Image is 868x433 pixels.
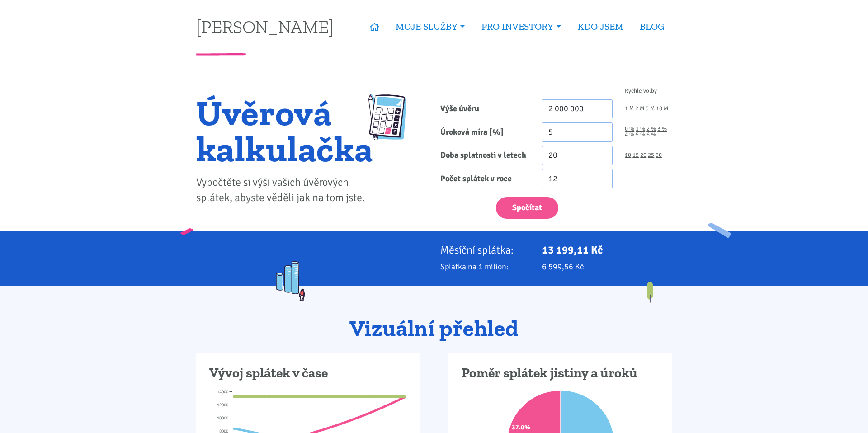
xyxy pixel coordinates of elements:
a: MOJE SLUŽBY [387,16,473,37]
a: 10 [625,152,631,158]
label: Doba splatnosti v letech [434,146,536,165]
a: KDO JSEM [570,16,632,37]
a: 5 M [646,106,655,112]
tspan: 10000 [217,415,228,421]
p: Vypočtěte si výši vašich úvěrových splátek, abyste věděli jak na tom jste. [196,175,373,206]
p: Splátka na 1 milion: [440,260,530,273]
a: 1 M [625,106,634,112]
p: 13 199,11 Kč [542,244,672,256]
span: Rychlé volby [625,88,657,94]
h3: Vývoj splátek v čase [209,365,407,382]
a: 6 % [646,132,656,138]
p: Měsíční splátka: [440,244,530,256]
tspan: 14000 [217,389,228,395]
a: 15 [632,152,639,158]
a: 0 % [625,126,634,132]
a: 20 [640,152,646,158]
a: 25 [648,152,654,158]
h1: Úvěrová kalkulačka [196,94,373,167]
label: Úroková míra [%] [434,122,536,142]
label: Počet splátek v roce [434,169,536,188]
a: 2 % [646,126,656,132]
a: 2 M [635,106,644,112]
a: 10 M [656,106,668,112]
a: 30 [656,152,662,158]
a: BLOG [632,16,672,37]
a: [PERSON_NAME] [196,18,334,35]
p: 6 599,56 Kč [542,260,672,273]
label: Výše úvěru [434,99,536,119]
button: Spočítat [496,197,558,219]
a: 1 % [636,126,645,132]
a: 5 % [636,132,645,138]
h2: Vizuální přehled [196,316,672,341]
a: PRO INVESTORY [473,16,569,37]
tspan: 12000 [217,402,228,408]
a: 3 % [657,126,667,132]
h3: Poměr splátek jistiny a úroků [462,365,659,382]
a: 4 % [625,132,634,138]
